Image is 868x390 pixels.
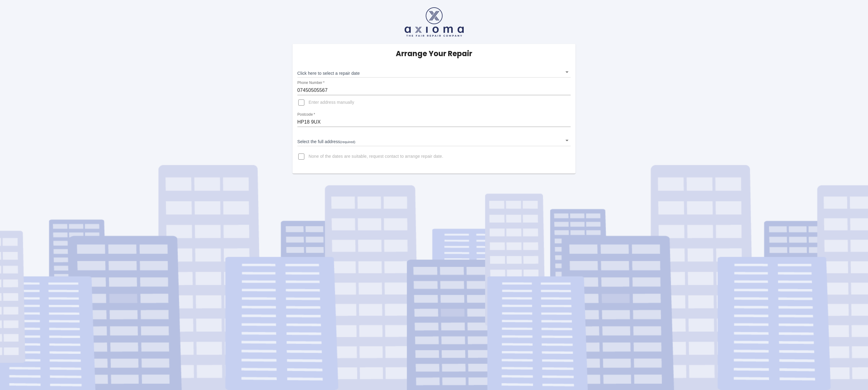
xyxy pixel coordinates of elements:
[297,80,324,85] label: Phone Number
[396,49,472,59] h5: Arrange Your Repair
[405,7,464,37] img: axioma
[309,153,443,160] span: None of the dates are suitable, request contact to arrange repair date.
[297,112,315,117] label: Postcode
[309,99,354,106] span: Enter address manually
